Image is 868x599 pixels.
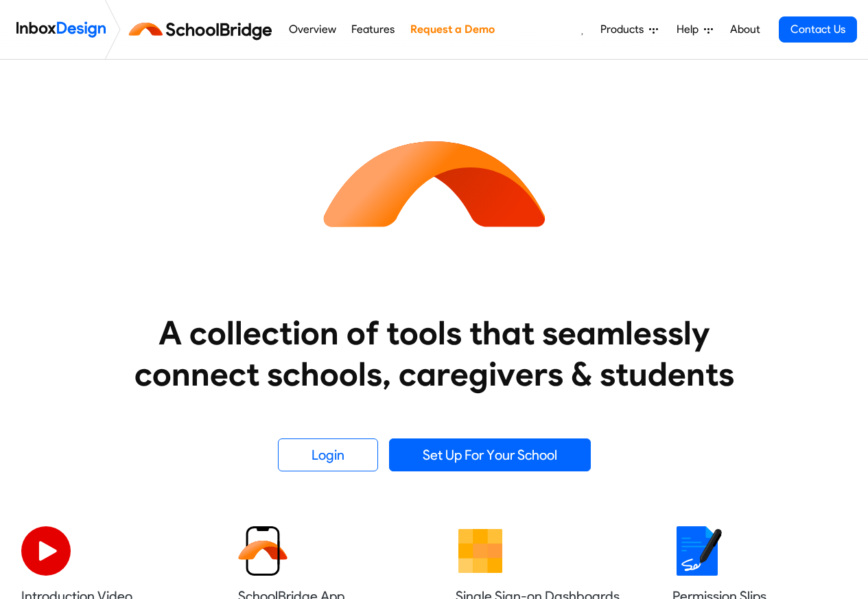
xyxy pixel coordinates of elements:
a: About [726,16,764,43]
a: Help [671,16,718,43]
img: schoolbridge logo [126,13,281,46]
img: 2022_01_18_icon_signature.svg [672,526,722,576]
span: Products [600,21,649,38]
img: 2022_07_11_icon_video_playback.svg [21,526,71,576]
a: Request a Demo [406,16,498,43]
a: Contact Us [779,16,857,43]
span: Help [677,21,704,38]
img: 2022_01_13_icon_grid.svg [456,526,505,576]
a: Login [278,438,378,471]
a: Features [348,16,399,43]
a: Set Up For Your School [389,438,591,471]
img: icon_schoolbridge.svg [311,60,558,307]
a: Products [595,16,664,43]
heading: A collection of tools that seamlessly connect schools, caregivers & students [108,312,760,395]
a: Overview [285,16,340,43]
img: 2022_01_13_icon_sb_app.svg [238,526,288,576]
